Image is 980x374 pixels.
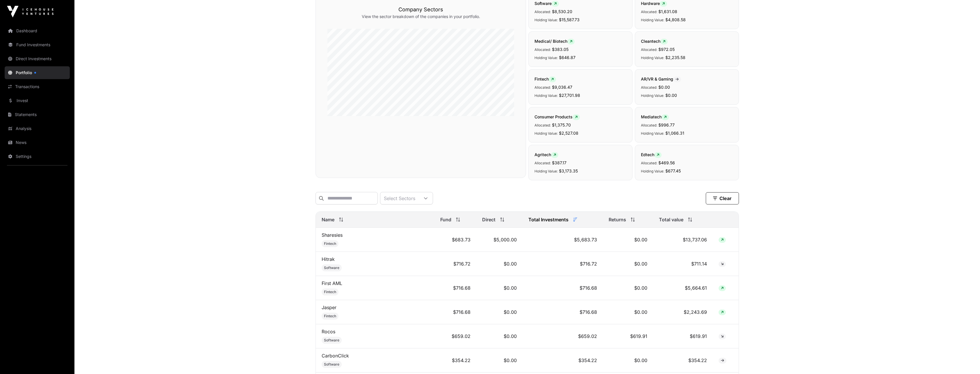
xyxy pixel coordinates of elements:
a: Statements [5,108,70,121]
span: Edtech [641,152,662,157]
td: $5,000.00 [476,228,523,252]
button: Clear [706,192,739,204]
span: $677.45 [665,168,681,173]
span: $8,530.20 [552,9,572,14]
td: $0.00 [603,228,653,252]
td: $683.73 [434,228,476,252]
span: $646.87 [559,55,575,60]
span: Fintech [534,76,556,81]
td: $0.00 [603,252,653,276]
span: Software [534,1,559,6]
span: Allocated: [534,123,551,127]
span: Holding Value: [641,169,664,173]
span: Total value [659,216,683,223]
iframe: Chat Widget [951,346,980,374]
span: AR/VR & Gaming [641,76,681,81]
span: Software [324,266,339,270]
a: CarbonClick [322,353,349,359]
span: Holding Value: [534,131,558,136]
td: $0.00 [603,300,653,324]
span: Consumer Products [534,114,580,119]
span: Agritech [534,152,558,157]
a: Fund Investments [5,38,70,51]
span: $27,701.98 [559,93,580,98]
td: $354.22 [523,348,603,373]
td: $5,664.61 [653,276,713,300]
td: $716.68 [523,300,603,324]
p: View the sector breakdown of the companies in your portfolio. [327,14,514,19]
td: $0.00 [603,348,653,373]
span: Allocated: [641,10,657,14]
span: Holding Value: [534,93,558,98]
td: $716.72 [523,252,603,276]
a: Transactions [5,80,70,93]
span: $1,631.08 [658,9,677,14]
span: Holding Value: [641,56,664,60]
span: $1,375.70 [552,122,571,127]
span: $1,066.31 [665,131,684,136]
td: $659.02 [523,324,603,348]
td: $0.00 [476,300,523,324]
td: $711.14 [653,252,713,276]
h3: Company Sectors [327,6,514,14]
td: $0.00 [476,252,523,276]
td: $0.00 [603,276,653,300]
a: Settings [5,150,70,163]
a: Portfolio [5,66,70,79]
span: Allocated: [534,85,551,90]
td: $13,737.06 [653,228,713,252]
span: Holding Value: [641,18,664,22]
span: Holding Value: [534,18,558,22]
span: $4,808.58 [665,17,686,22]
span: Allocated: [534,47,551,52]
span: $0.00 [658,85,670,90]
a: Rocos [322,329,335,334]
span: Allocated: [641,85,657,90]
span: $0.00 [665,93,677,98]
span: $383.05 [552,47,569,52]
span: Allocated: [534,10,551,14]
a: Sharesies [322,232,343,238]
span: Fintech [324,241,336,246]
img: Icehouse Ventures Logo [7,6,54,17]
div: Select Sectors [380,192,419,204]
span: Fintech [324,314,336,318]
a: Jasper [322,304,336,310]
span: Medical/ Biotech [534,39,575,44]
span: $2,527.08 [559,131,578,136]
span: Cleantech [641,39,668,44]
span: $2,235.58 [665,55,685,60]
span: Allocated: [641,47,657,52]
span: $469.56 [658,160,675,165]
td: $0.00 [476,348,523,373]
td: $716.68 [434,300,476,324]
span: $387.17 [552,160,566,165]
a: First AML [322,280,342,286]
td: $354.22 [653,348,713,373]
a: News [5,136,70,149]
span: Holding Value: [641,131,664,136]
td: $354.22 [434,348,476,373]
td: $2,243.69 [653,300,713,324]
td: $716.72 [434,252,476,276]
span: $972.05 [658,47,675,52]
span: $15,587.73 [559,17,580,22]
span: $9,036.47 [552,85,572,90]
span: Name [322,216,334,223]
span: Holding Value: [641,93,664,98]
td: $619.91 [653,324,713,348]
span: Fintech [324,290,336,294]
td: $0.00 [476,276,523,300]
td: $5,683.73 [523,228,603,252]
span: Total Investments [528,216,569,223]
span: $3,173.35 [559,168,578,173]
a: Dashboard [5,24,70,37]
span: Hardware [641,1,667,6]
td: $619.91 [603,324,653,348]
span: Returns [609,216,626,223]
a: Hitrak [322,256,335,262]
span: $996.77 [658,122,675,127]
span: Direct [482,216,496,223]
span: Fund [440,216,451,223]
